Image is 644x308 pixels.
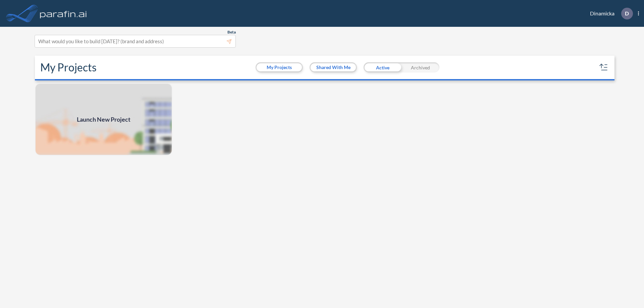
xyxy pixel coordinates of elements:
[364,62,401,72] div: Active
[598,62,609,73] button: sort
[40,61,97,74] h2: My Projects
[35,83,172,156] img: add
[580,8,639,19] div: Dinamicka
[625,10,629,16] p: D
[401,62,439,72] div: Archived
[35,83,172,156] a: Launch New Project
[311,63,356,71] button: Shared With Me
[39,7,88,20] img: logo
[227,29,236,35] span: Beta
[77,115,130,124] span: Launch New Project
[257,63,302,71] button: My Projects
